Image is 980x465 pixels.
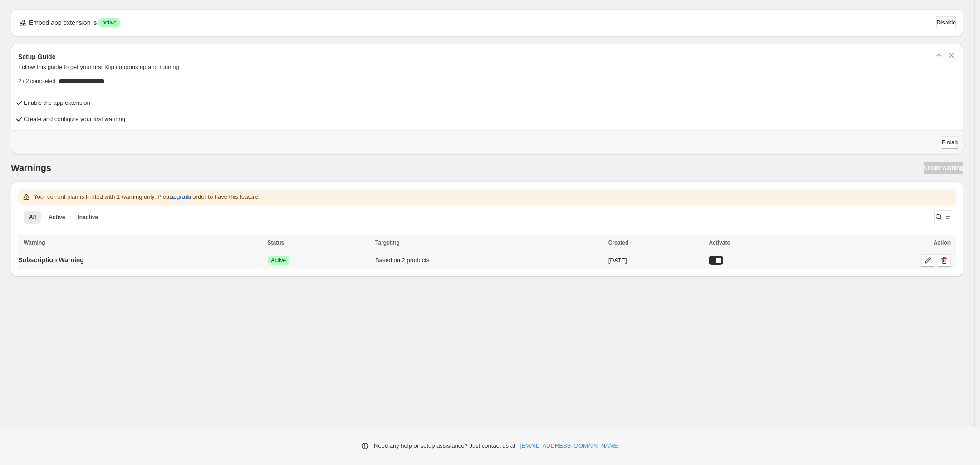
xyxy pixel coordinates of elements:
[170,192,192,201] span: upgrade
[18,253,84,267] a: Subscription Warning
[936,19,956,26] span: Disable
[29,18,97,27] p: Embed app extension is
[102,19,116,26] span: active
[608,240,629,246] span: Created
[934,240,951,246] span: Action
[18,78,55,85] span: 2 / 2 completed
[942,139,958,146] span: Finish
[18,255,84,264] p: Subscription Warning
[170,190,192,204] button: upgrade
[608,256,704,265] div: [DATE]
[34,192,260,201] p: Your current plan is limited with 1 warning only. Please in order to have this feature.
[942,136,958,149] button: Finish
[18,63,956,72] p: Follow this guide to get your first Klip coupons up and running.
[24,115,125,124] h4: Create and configure your first warning
[375,256,603,265] div: Based on 2 products
[934,210,952,223] button: Search and filter results
[24,240,45,246] span: Warning
[29,214,36,221] span: All
[18,52,55,61] h3: Setup Guide
[375,240,400,246] span: Targeting
[78,214,98,221] span: Inactive
[24,98,90,108] h4: Enable the app extension
[709,240,730,246] span: Activate
[268,240,284,246] span: Status
[49,214,65,221] span: Active
[11,162,51,173] h2: Warnings
[520,441,620,450] a: [EMAIL_ADDRESS][DOMAIN_NAME]
[271,257,286,264] span: Active
[936,16,956,29] button: Disable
